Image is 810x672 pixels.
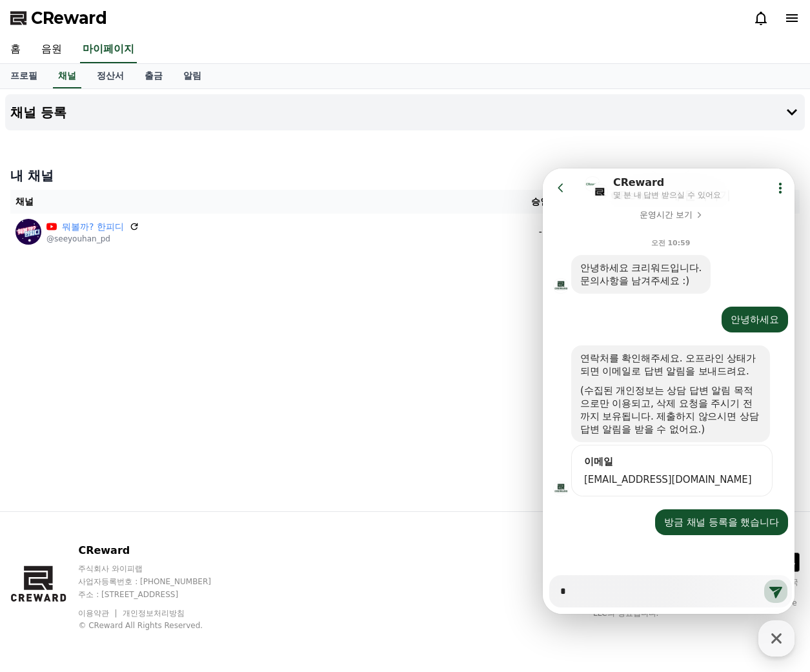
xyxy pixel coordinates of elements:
[62,220,124,234] a: 뭐볼까? 한피디
[46,234,139,244] p: @seeyouhan_pd
[53,64,81,88] a: 채널
[10,167,800,185] h4: 내 채널
[495,225,586,239] p: -
[134,64,173,88] a: 출금
[10,190,490,214] th: 채널
[86,64,134,88] a: 정산서
[173,64,212,88] a: 알림
[10,8,107,28] a: CReward
[5,94,805,130] button: 채널 등록
[490,190,591,214] th: 승인
[10,105,66,119] h4: 채널 등록
[15,219,41,245] img: 뭐볼까? 한피디
[78,609,119,618] a: 이용약관
[31,36,72,63] a: 음원
[543,168,795,614] iframe: Channel chat
[78,564,236,574] p: 주식회사 와이피랩
[78,576,236,587] p: 사업자등록번호 : [PHONE_NUMBER]
[78,543,236,558] p: CReward
[78,589,236,600] p: 주소 : [STREET_ADDRESS]
[123,609,185,618] a: 개인정보처리방침
[80,36,137,63] a: 마이페이지
[31,8,107,28] span: CReward
[78,620,236,631] p: © CReward All Rights Reserved.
